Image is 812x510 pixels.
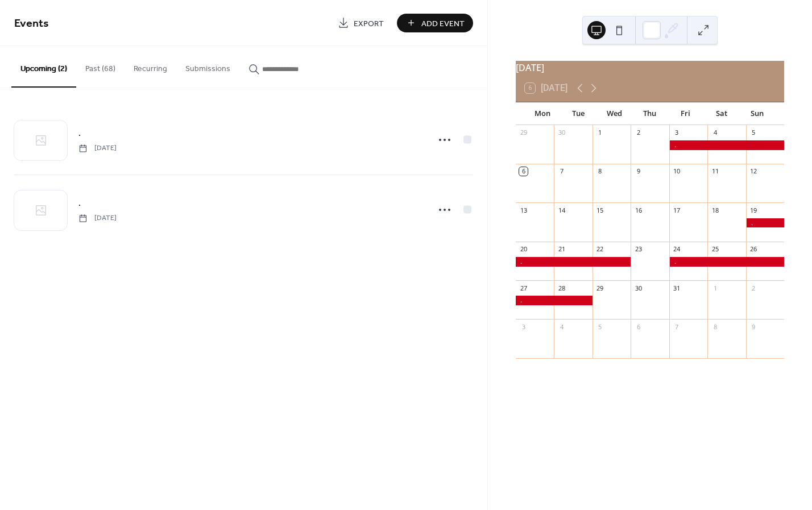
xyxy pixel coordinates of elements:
div: 21 [557,245,566,254]
div: 20 [519,245,528,254]
div: 1 [711,284,719,292]
div: Sat [703,102,739,125]
div: 2 [749,284,758,292]
div: 19 [749,206,758,214]
div: 9 [634,167,643,176]
div: 26 [749,245,758,254]
button: Add Event [397,14,473,32]
button: Recurring [125,46,176,86]
a: Export [329,14,392,32]
div: 12 [749,167,758,176]
div: 15 [596,206,604,214]
div: 3 [673,128,681,137]
span: [DATE] [78,143,117,154]
div: 7 [557,167,566,176]
div: 28 [557,284,566,292]
button: Past (68) [76,46,125,86]
div: 6 [519,167,528,176]
div: 5 [749,128,758,137]
div: 24 [673,245,681,254]
div: 30 [557,128,566,137]
div: 14 [557,206,566,214]
div: 4 [557,322,566,331]
div: . [669,140,784,150]
span: . [78,128,81,140]
div: 10 [673,167,681,176]
div: 11 [711,167,719,176]
button: Upcoming (2) [11,46,76,88]
div: 8 [711,322,719,331]
div: 17 [673,206,681,214]
span: . [78,198,81,210]
div: Fri [668,102,703,125]
a: . [78,127,81,140]
span: Export [354,18,384,30]
div: . [516,257,631,267]
div: Sun [739,102,775,125]
div: Tue [561,102,596,125]
div: . [669,257,784,267]
div: [DATE] [516,61,784,74]
div: Wed [596,102,632,125]
div: Thu [632,102,668,125]
div: 5 [596,322,604,331]
div: 25 [711,245,719,254]
a: . [78,197,81,210]
div: 7 [673,322,681,331]
div: 30 [634,284,643,292]
div: 3 [519,322,528,331]
div: 16 [634,206,643,214]
div: 18 [711,206,719,214]
div: 13 [519,206,528,214]
div: . [746,218,784,228]
div: 29 [596,284,604,292]
span: Events [14,13,49,35]
div: Mon [525,102,561,125]
div: 8 [596,167,604,176]
div: 27 [519,284,528,292]
button: Submissions [176,46,239,86]
div: 22 [596,245,604,254]
div: 29 [519,128,528,137]
div: . [516,296,593,305]
div: 9 [749,322,758,331]
div: 1 [596,128,604,137]
div: 31 [673,284,681,292]
div: 2 [634,128,643,137]
span: Add Event [421,18,465,30]
div: 23 [634,245,643,254]
span: [DATE] [78,213,117,223]
div: 6 [634,322,643,331]
div: 4 [711,128,719,137]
